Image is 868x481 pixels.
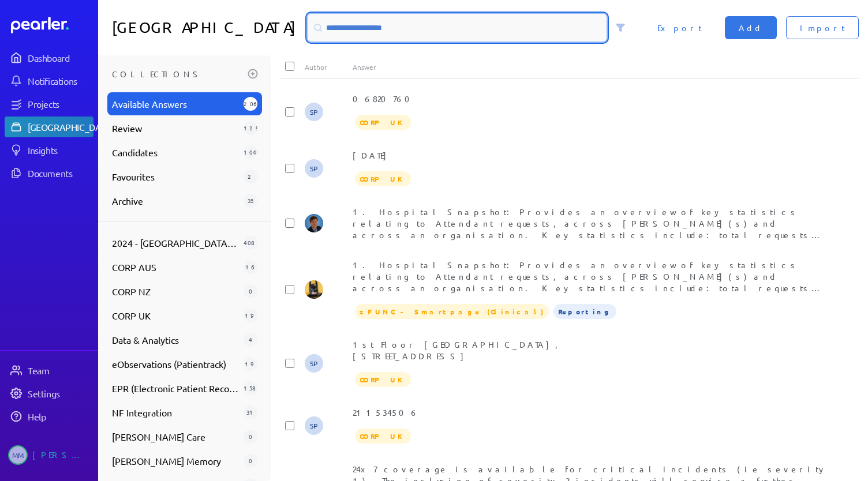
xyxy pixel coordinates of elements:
span: CORP AUS [112,260,239,274]
div: Insights [28,144,92,156]
div: Answer [353,62,835,72]
span: eObservations (Patientrack) [112,357,239,371]
div: 1049 [244,145,257,159]
div: [DATE] [353,149,835,161]
div: 0 [244,430,257,444]
span: Sarah Pendlebury [305,103,323,121]
div: 31 [244,405,257,419]
span: Michelle Manuel [8,445,28,465]
span: 2024 - [GEOGRAPHIC_DATA] - [GEOGRAPHIC_DATA] - Flow [112,236,239,250]
span: CORP UK [355,115,411,130]
div: 35 [244,194,257,208]
button: Import [786,16,859,39]
span: Favourites [112,170,239,183]
span: [PERSON_NAME] Memory [112,454,239,468]
span: Import [800,22,845,33]
div: Notifications [28,75,92,87]
span: Sarah Pendlebury [305,416,323,435]
span: zFUNC - Smartpage (Clinical) [355,304,549,319]
button: Export [643,16,716,39]
div: Documents [28,167,92,179]
button: Add [725,16,777,39]
a: Notifications [5,70,93,91]
div: 06820760 [353,93,835,104]
span: EPR (Electronic Patient Record) [112,381,239,395]
span: Data & Analytics [112,333,239,347]
span: CORP NZ [112,284,239,298]
div: 19 [244,309,257,322]
span: Reporting [553,304,616,319]
span: [PERSON_NAME] Care [112,430,239,444]
img: Sam Blight [305,214,323,232]
div: 16 [244,260,257,274]
span: CORP UK [355,372,411,387]
a: Documents [5,163,93,183]
div: 19 [244,357,257,371]
span: Add [739,22,763,33]
div: 0 [244,284,257,298]
div: 1st Floor [GEOGRAPHIC_DATA], [STREET_ADDRESS] [353,339,835,362]
div: 408 [244,236,257,250]
div: Help [28,411,92,422]
span: Sarah Pendlebury [305,354,323,373]
h3: Collections [112,65,244,83]
div: 211534506 [353,407,835,418]
span: Sarah Pendlebury [305,159,323,178]
a: MM[PERSON_NAME] [5,441,93,469]
span: Available Answers [112,97,239,111]
a: Help [5,406,93,427]
span: Candidates [112,145,239,159]
a: Insights [5,140,93,160]
div: Settings [28,388,92,399]
div: Team [28,364,92,376]
span: Archive [112,194,239,208]
a: Settings [5,383,93,404]
h1: [GEOGRAPHIC_DATA] [112,14,303,42]
a: Projects [5,93,93,114]
span: CORP UK [355,171,411,186]
span: Export [657,22,702,33]
div: 0 [244,454,257,468]
div: 158 [244,381,257,395]
span: CORP UK [112,309,239,322]
span: CORP UK [355,429,411,444]
div: 1. Hospital Snapshot: Provides an overview of key statistics relating to Attendant requests, acro... [353,259,835,294]
div: [PERSON_NAME] [32,445,90,465]
div: 2 [244,170,257,183]
div: [GEOGRAPHIC_DATA] [28,121,114,133]
img: Tung Nguyen [305,280,323,299]
a: Dashboard [11,17,93,33]
div: Projects [28,98,92,110]
a: Team [5,360,93,381]
div: 2061 [244,97,257,111]
a: [GEOGRAPHIC_DATA] [5,117,93,137]
div: Dashboard [28,52,92,63]
a: Dashboard [5,47,93,68]
div: 1292 [244,121,257,135]
div: Author [305,62,353,72]
div: 4 [244,333,257,347]
div: 1. Hospital Snapshot: Provides an overview of key statistics relating to Attendant requests, acro... [353,206,835,240]
span: Review [112,121,239,135]
span: NF Integration [112,405,239,419]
